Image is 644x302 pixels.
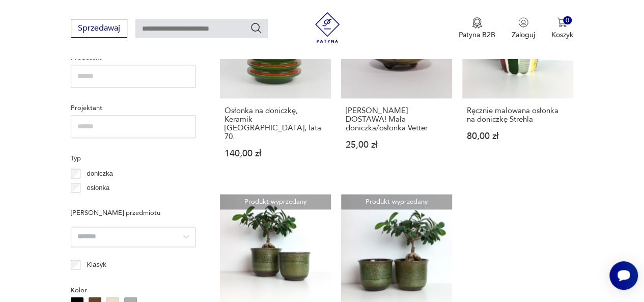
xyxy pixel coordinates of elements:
[71,284,195,295] p: Kolor
[459,17,495,40] a: Ikona medaluPatyna B2B
[87,182,109,194] p: osłonka
[250,22,262,34] button: Szukaj
[472,17,482,29] img: Ikona medalu
[518,17,528,28] img: Ikonka użytkownika
[467,132,569,141] p: 80,00 zł
[225,149,326,158] p: 140,00 zł
[71,207,195,218] p: [PERSON_NAME] przedmiotu
[563,16,572,25] div: 0
[87,259,106,270] p: Klasyk
[512,30,535,40] p: Zaloguj
[467,106,569,124] h3: Ręcznie malowana osłonka na doniczkę Strehla
[459,17,495,40] button: Patyna B2B
[71,102,195,114] p: Projektant
[551,30,573,40] p: Koszyk
[71,25,127,33] a: Sprzedawaj
[87,168,113,179] p: doniczka
[346,141,447,149] p: 25,00 zł
[459,30,495,40] p: Patyna B2B
[609,261,638,290] iframe: Smartsupp widget button
[225,106,326,141] h3: Osłonka na doniczkę, Keramik [GEOGRAPHIC_DATA], lata 70.
[71,153,195,164] p: Typ
[312,12,343,43] img: Patyna - sklep z meblami i dekoracjami vintage
[71,19,127,38] button: Sprzedawaj
[557,17,567,28] img: Ikona koszyka
[512,17,535,40] button: Zaloguj
[551,17,573,40] button: 0Koszyk
[346,106,447,132] h3: [PERSON_NAME] DOSTAWA! Mała doniczka/osłonka Vetter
